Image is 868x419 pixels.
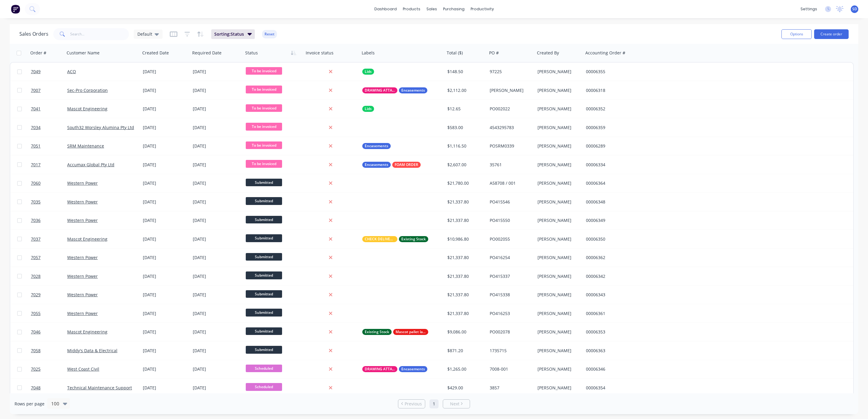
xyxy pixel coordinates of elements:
[31,87,41,93] span: 7007
[67,125,134,130] a: South32 Worsley Alumina Pty Ltd
[31,366,41,372] span: 7025
[67,366,99,372] a: West Coast Civil
[246,141,282,149] span: To be invoiced
[31,199,41,205] span: 7035
[447,348,483,354] div: $871.20
[401,87,425,93] span: Encasements
[31,385,41,391] span: 7048
[490,162,531,168] div: 35761
[246,346,282,353] span: Submitted
[31,81,67,99] a: 7007
[362,236,428,242] button: CHECK DELIVERY INSTRUCTIONSExisting Stock
[538,348,579,354] div: [PERSON_NAME]
[31,180,41,186] span: 7060
[67,69,76,74] a: ACO
[371,5,400,14] a: dashboard
[143,255,188,261] div: [DATE]
[447,50,463,56] div: Total ($)
[143,162,188,168] div: [DATE]
[246,327,282,335] span: Submitted
[538,217,579,223] div: [PERSON_NAME]
[586,69,653,75] div: 00006355
[490,366,531,372] div: 7008-001
[193,348,241,354] div: [DATE]
[365,329,389,335] span: Existing Stock
[193,180,241,186] div: [DATE]
[538,106,579,112] div: [PERSON_NAME]
[31,348,41,354] span: 7058
[31,286,67,304] a: 7029
[362,87,427,93] button: DRAWING ATTACHEDEncasements
[468,5,497,14] div: productivity
[365,69,372,75] span: Lids
[362,69,374,75] button: Lids
[193,255,241,261] div: [DATE]
[365,143,388,149] span: Encasements
[586,366,653,372] div: 00006346
[31,323,67,341] a: 7046
[447,162,483,168] div: $2,607.00
[447,199,483,205] div: $21,337.80
[429,399,439,408] a: Page 1 is your current page
[447,69,483,75] div: $148.50
[306,50,334,56] div: Invoice status
[538,69,579,75] div: [PERSON_NAME]
[538,87,579,93] div: [PERSON_NAME]
[143,69,188,75] div: [DATE]
[31,310,41,317] span: 7055
[489,50,499,56] div: PO #
[490,199,531,205] div: PO415546
[538,366,579,372] div: [PERSON_NAME]
[67,143,104,149] a: SRM Maintenance
[246,253,282,261] span: Submitted
[31,162,41,168] span: 7017
[395,162,418,168] span: FOAM ORDER
[246,271,282,279] span: Submitted
[246,309,282,316] span: Submitted
[31,174,67,192] a: 7060
[143,348,188,354] div: [DATE]
[490,310,531,317] div: PO416253
[67,199,98,205] a: Western Power
[400,5,423,14] div: products
[447,143,483,149] div: $1,116.50
[211,29,255,39] button: Sorting:Status
[538,162,579,168] div: [PERSON_NAME]
[447,125,483,131] div: $583.00
[31,267,67,285] a: 7028
[193,162,241,168] div: [DATE]
[67,50,100,56] div: Customer Name
[362,329,428,335] button: Existing StockMascot pallet label required
[538,199,579,205] div: [PERSON_NAME]
[586,292,653,298] div: 00006343
[31,379,67,397] a: 7048
[246,234,282,242] span: Submitted
[538,125,579,131] div: [PERSON_NAME]
[246,86,282,93] span: To be invoiced
[193,217,241,223] div: [DATE]
[143,143,188,149] div: [DATE]
[31,342,67,360] a: 7058
[365,106,372,112] span: Lids
[586,348,653,354] div: 00006363
[781,29,812,39] button: Options
[31,236,41,242] span: 7037
[586,87,653,93] div: 00006318
[143,180,188,186] div: [DATE]
[586,180,653,186] div: 00006364
[67,385,132,391] a: Technical Maintenance Support
[11,5,20,14] img: Factory
[193,366,241,372] div: [DATE]
[538,180,579,186] div: [PERSON_NAME]
[31,273,41,279] span: 7028
[398,401,425,407] a: Previous page
[70,28,129,40] input: Search...
[490,87,531,93] div: [PERSON_NAME]
[586,236,653,242] div: 00006350
[447,255,483,261] div: $21,337.80
[362,162,421,168] button: EncasementsFOAM ORDER
[31,248,67,267] a: 7057
[143,236,188,242] div: [DATE]
[137,31,152,37] span: Default
[143,385,188,391] div: [DATE]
